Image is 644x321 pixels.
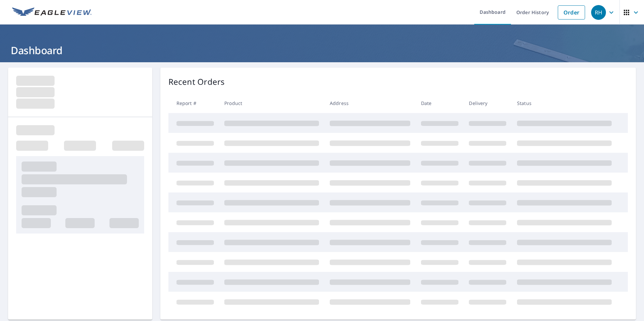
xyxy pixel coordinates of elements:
p: Recent Orders [168,76,225,88]
th: Report # [168,93,219,113]
th: Address [324,93,416,113]
h1: Dashboard [8,43,636,57]
th: Date [416,93,464,113]
a: Order [558,5,585,20]
th: Status [512,93,617,113]
th: Product [219,93,324,113]
div: RH [591,5,606,20]
th: Delivery [463,93,512,113]
img: EV Logo [12,7,92,17]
